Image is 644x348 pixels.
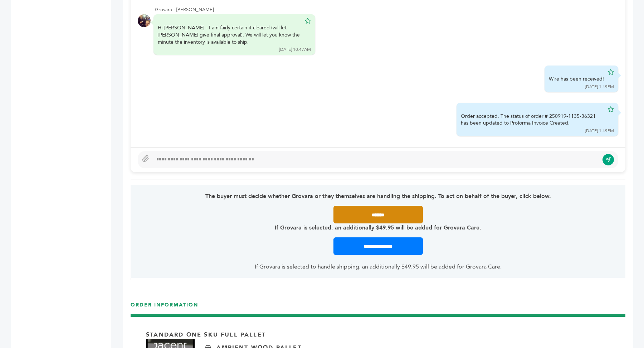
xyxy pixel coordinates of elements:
div: [DATE] 1:49PM [585,84,614,90]
div: [DATE] 1:49PM [585,128,614,134]
p: The buyer must decide whether Grovara or they themselves are handling the shipping. To act on beh... [150,192,605,200]
div: Hi [PERSON_NAME] - I am fairly certain it cleared (will let [PERSON_NAME] give final approval). W... [158,24,301,45]
div: Wire has been received! [549,76,604,83]
div: Order accepted. The status of order # 250919-1135-36321 has been updated to Proforma Invoice Crea... [461,113,604,127]
p: Standard One Sku Full Pallet [146,331,266,339]
div: If Grovara is selected to handle shipping, an additionally $49.95 will be added for Grovara Care. [255,255,502,271]
div: Grovara - [PERSON_NAME] [155,6,618,13]
h3: ORDER INFORMATION [131,301,625,314]
div: [DATE] 10:47AM [279,47,311,53]
p: If Grovara is selected, an additionally $49.95 will be added for Grovara Care. [150,223,605,232]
